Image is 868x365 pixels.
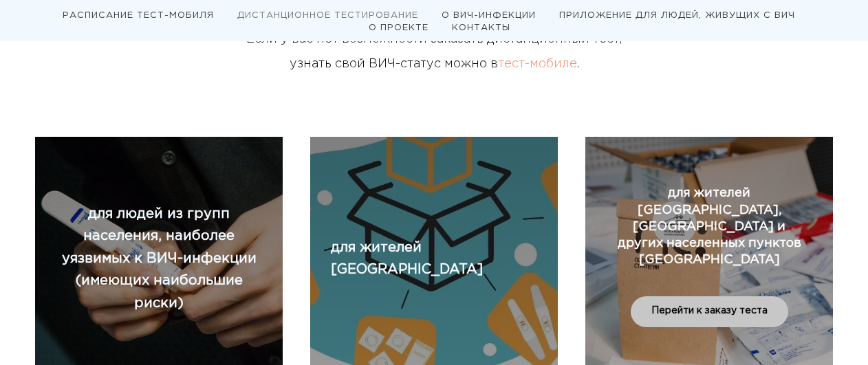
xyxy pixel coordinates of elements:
[442,12,536,19] a: О ВИЧ-ИНФЕКЦИИ
[246,34,622,69] span: Если у вас нет возможности заказать дистанционный тест, узнать свой ВИЧ-статус можно в
[56,202,263,313] a: для людей из групп населения, наиболее уязвимых к ВИЧ-инфекции (имеющих наибольшие риски)
[452,24,510,32] a: КОНТАКТЫ
[62,208,257,309] span: для людей из групп населения, наиболее уязвимых к ВИЧ-инфекции (имеющих наибольшие риски)
[613,185,805,268] a: для жителей [GEOGRAPHIC_DATA], [GEOGRAPHIC_DATA] и других населенных пунктов [GEOGRAPHIC_DATA]
[237,12,418,19] a: ДИСТАНЦИОННОЕ ТЕСТИРОВАНИЕ
[559,12,795,19] a: ПРИЛОЖЕНИЕ ДЛЯ ЛЮДЕЙ, ЖИВУЩИХ С ВИЧ
[498,58,577,69] a: тест-мобиле
[63,12,214,19] a: РАСПИСАНИЕ ТЕСТ-МОБИЛЯ
[651,305,768,318] span: Перейти к заказу теста
[369,24,428,32] a: О ПРОЕКТЕ
[577,58,579,69] span: .
[618,188,801,265] span: для жителей [GEOGRAPHIC_DATA], [GEOGRAPHIC_DATA] и других населенных пунктов [GEOGRAPHIC_DATA]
